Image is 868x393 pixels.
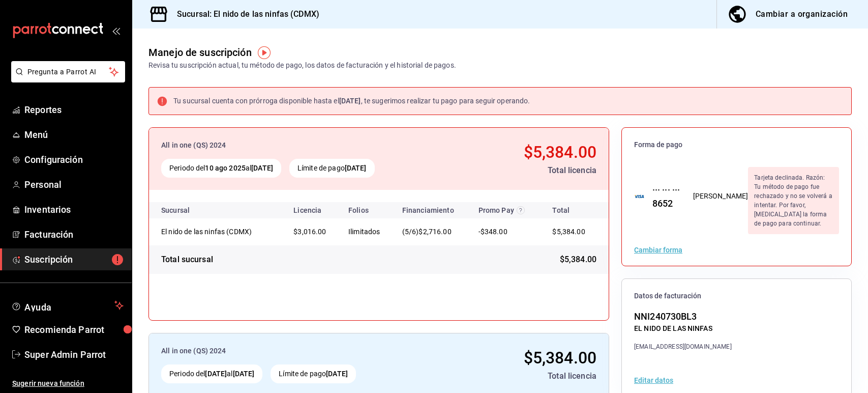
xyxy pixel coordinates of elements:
[478,228,507,236] span: -$348.00
[289,159,375,178] div: Límite de pago
[112,26,120,35] button: open_drawer_menu
[340,218,394,245] td: Ilimitados
[169,8,319,20] h3: Sucursal: El nido de las ninfas (CDMX)
[161,364,262,383] div: Periodo del al
[161,140,445,151] div: All in one (QS) 2024
[161,227,263,237] div: El nido de las ninfas (CDMX)
[644,183,681,210] div: ··· ··· ··· 8652
[345,164,367,172] strong: [DATE]
[233,370,255,378] strong: [DATE]
[161,206,217,214] div: Sucursal
[634,323,732,334] div: EL NIDO DE LAS NINFAS
[24,153,124,166] span: Configuración
[173,96,530,106] div: Tu sucursal cuenta con prórroga disponible hasta el , te sugerimos realizar tu pago para seguir o...
[524,143,596,162] span: $5,384.00
[517,206,525,214] svg: Recibe un descuento en el costo de tu membresía al cubrir 80% de tus transacciones realizadas con...
[148,60,456,71] div: Revisa tu suscripción actual, tu método de pago, los datos de facturación y el historial de pagos.
[634,377,673,384] button: Editar datos
[560,254,596,266] span: $5,384.00
[340,202,394,218] th: Folios
[418,228,451,236] span: $2,716.00
[161,254,213,266] div: Total sucursal
[148,45,252,60] div: Manejo de suscripción
[634,246,682,254] button: Cambiar forma
[24,178,124,191] span: Personal
[756,7,848,21] div: Cambiar a organización
[326,370,348,378] strong: [DATE]
[540,202,609,218] th: Total
[24,128,124,142] span: Menú
[205,370,227,378] strong: [DATE]
[339,97,361,105] strong: [DATE]
[634,310,732,323] div: NNI240730BL3
[24,299,110,312] span: Ayuda
[524,348,596,368] span: $5,384.00
[27,67,109,77] span: Pregunta a Parrot AI
[634,342,732,351] div: [EMAIL_ADDRESS][DOMAIN_NAME]
[7,74,125,85] a: Pregunta a Parrot AI
[24,228,124,241] span: Facturación
[258,46,271,59] img: Tooltip marker
[24,103,124,117] span: Reportes
[552,228,585,236] span: $5,384.00
[11,61,125,82] button: Pregunta a Parrot AI
[24,252,124,266] span: Suscripción
[251,164,273,172] strong: [DATE]
[285,202,340,218] th: Licencia
[293,228,326,236] span: $3,016.00
[693,191,749,202] div: [PERSON_NAME]
[478,206,532,214] div: Promo Pay
[24,203,124,216] span: Inventarios
[24,348,124,361] span: Super Admin Parrot
[453,164,596,177] div: Total licencia
[12,378,124,389] span: Sugerir nueva función
[161,159,281,178] div: Periodo del al
[444,370,596,382] div: Total licencia
[271,364,356,383] div: Límite de pago
[24,323,124,336] span: Recomienda Parrot
[394,202,470,218] th: Financiamiento
[634,140,839,150] span: Forma de pago
[634,291,839,301] span: Datos de facturación
[205,164,245,172] strong: 10 ago 2025
[748,167,839,234] div: Tarjeta declinada. Razón: Tu método de pago fue rechazado y no se volverá a intentar. Por favor, ...
[402,227,462,237] div: (5/6)
[161,346,436,356] div: All in one (QS) 2024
